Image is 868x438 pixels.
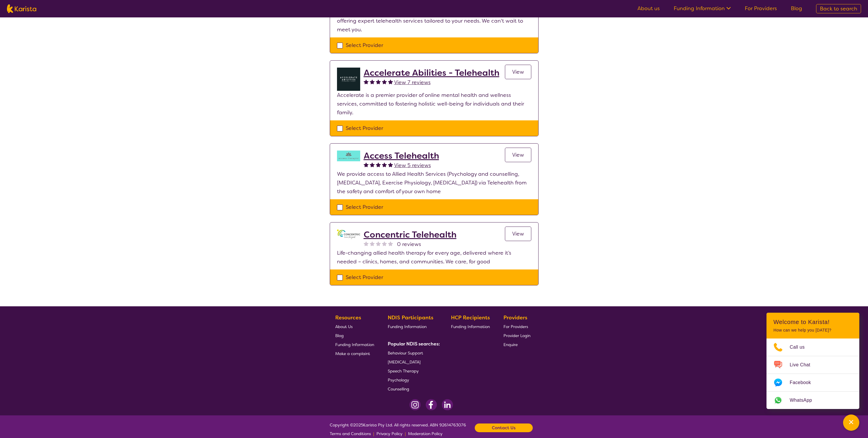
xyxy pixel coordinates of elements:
img: fullstar [382,79,387,84]
a: View 5 reviews [394,161,431,170]
span: [MEDICAL_DATA] [388,359,421,365]
a: Blog [335,331,374,340]
img: hzy3j6chfzohyvwdpojv.png [337,151,360,161]
a: View 7 reviews [394,78,431,87]
img: Facebook [425,399,437,410]
b: Resources [335,314,361,321]
span: View [512,68,524,75]
a: View [505,227,531,241]
a: Make a complaint [335,349,374,358]
a: Funding Information [388,322,438,331]
span: Moderation Policy [408,431,443,436]
a: Accelerate Abilities - Telehealth [364,68,499,78]
img: Instagram [409,399,421,410]
a: Privacy Policy [376,429,403,438]
span: Make a complaint [335,351,370,356]
img: nonereviewstar [370,241,375,246]
p: | [373,429,374,438]
span: Copyright © 2025 Karista Pty Ltd. All rights reserved. ABN 92614763076 [330,421,466,438]
a: Behaviour Support [388,348,438,357]
a: Speech Therapy [388,366,438,375]
span: Psychology [388,377,409,383]
button: Channel Menu [843,415,859,431]
img: Karista logo [7,4,36,13]
span: Facebook [790,378,818,387]
b: NDIS Participants [388,314,433,321]
img: fullstar [364,79,369,84]
span: Back to search [820,5,857,12]
span: WhatsApp [790,396,819,405]
span: Blog [335,333,344,338]
img: nonereviewstar [364,241,369,246]
a: View [505,65,531,79]
img: fullstar [388,79,393,84]
a: Back to search [816,4,861,13]
p: | [405,429,406,438]
img: nonereviewstar [388,241,393,246]
img: fullstar [382,162,387,167]
img: fullstar [370,162,375,167]
a: View [505,148,531,162]
a: Concentric Telehealth [364,229,456,240]
a: For Providers [745,5,777,12]
p: Specialised [MEDICAL_DATA] is Australia's trusted leader in [MEDICAL_DATA], offering expert teleh... [337,8,531,34]
span: View [512,230,524,237]
span: 0 reviews [397,240,421,249]
img: fullstar [364,162,369,167]
a: Moderation Policy [408,429,443,438]
p: We provide access to Allied Health Services (Psychology and counselling, [MEDICAL_DATA], Exercise... [337,170,531,196]
span: Enquire [503,342,518,347]
b: HCP Recipients [451,314,490,321]
span: Funding Information [451,324,490,329]
span: View [512,151,524,158]
b: Contact Us [492,423,516,432]
img: nonereviewstar [382,241,387,246]
span: View 5 reviews [394,162,431,169]
a: Funding Information [451,322,490,331]
span: Funding Information [388,324,427,329]
a: Psychology [388,375,438,384]
span: Live Chat [790,361,817,369]
img: LinkedIn [442,399,453,410]
p: How can we help you [DATE]? [773,328,852,333]
img: gbybpnyn6u9ix5kguem6.png [337,229,360,239]
img: fullstar [370,79,375,84]
span: Funding Information [335,342,374,347]
span: Speech Therapy [388,368,419,374]
span: About Us [335,324,353,329]
span: View 7 reviews [394,79,431,86]
span: Call us [790,343,812,352]
ul: Choose channel [766,339,859,409]
span: For Providers [503,324,528,329]
h2: Welcome to Karista! [773,318,852,325]
a: [MEDICAL_DATA] [388,357,438,366]
a: Provider Login [503,331,530,340]
img: byb1jkvtmcu0ftjdkjvo.png [337,68,360,91]
span: Counselling [388,386,409,392]
div: Channel Menu [766,313,859,409]
img: nonereviewstar [376,241,381,246]
span: Behaviour Support [388,350,423,356]
span: Terms and Conditions [330,431,371,436]
a: Counselling [388,384,438,393]
a: Funding Information [674,5,731,12]
a: Terms and Conditions [330,429,371,438]
span: Provider Login [503,333,530,338]
b: Providers [503,314,527,321]
b: Popular NDIS searches: [388,341,440,347]
a: Funding Information [335,340,374,349]
a: About us [637,5,660,12]
a: For Providers [503,322,530,331]
p: Life-changing allied health therapy for every age, delivered where it’s needed – clinics, homes, ... [337,249,531,266]
a: Blog [791,5,802,12]
span: Privacy Policy [376,431,403,436]
img: fullstar [376,162,381,167]
h2: Access Telehealth [364,151,439,161]
p: Accelerate is a premier provider of online mental health and wellness services, committed to fost... [337,91,531,117]
img: fullstar [376,79,381,84]
img: fullstar [388,162,393,167]
a: Web link opens in a new tab. [766,392,859,409]
a: Enquire [503,340,530,349]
